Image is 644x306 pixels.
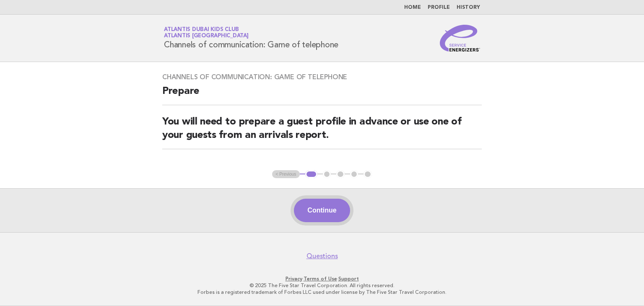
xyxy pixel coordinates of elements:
a: Privacy [286,276,302,282]
p: · · [65,275,579,282]
a: Home [404,5,421,10]
p: Forbes is a registered trademark of Forbes LLC used under license by The Five Star Travel Corpora... [65,289,579,296]
a: History [457,5,480,10]
button: 1 [305,170,317,179]
h2: You will need to prepare a guest profile in advance or use one of your guests from an arrivals re... [162,115,482,149]
a: Terms of Use [304,276,337,282]
p: © 2025 The Five Star Travel Corporation. All rights reserved. [65,282,579,289]
img: Service Energizers [440,25,480,52]
span: Atlantis [GEOGRAPHIC_DATA] [164,34,249,39]
h3: Channels of communication: Game of telephone [162,73,482,81]
a: Support [338,276,359,282]
a: Atlantis Dubai Kids ClubAtlantis [GEOGRAPHIC_DATA] [164,27,249,39]
button: Continue [294,199,350,222]
h2: Prepare [162,85,482,105]
a: Questions [306,252,338,260]
h1: Channels of communication: Game of telephone [164,27,338,49]
a: Profile [428,5,450,10]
